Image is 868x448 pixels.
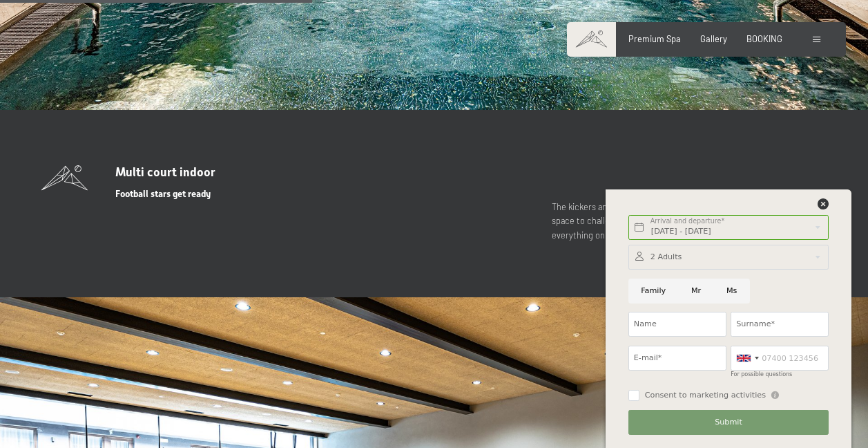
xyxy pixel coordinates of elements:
label: For possible questions [731,371,792,377]
p: The kickers and sports fans watch out. Our sports hall offers plenty of space to challenge the gr... [552,200,827,242]
button: Submit [628,410,829,435]
span: Football stars get ready [115,188,211,199]
input: 07400 123456 [731,346,829,371]
div: United Kingdom: +44 [731,346,763,370]
a: Gallery [700,33,727,44]
a: Premium Spa [628,33,681,44]
a: BOOKING [746,33,782,44]
span: Consent to marketing activities [645,390,766,401]
span: Submit [715,417,742,428]
span: Multi court indoor [115,165,215,179]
